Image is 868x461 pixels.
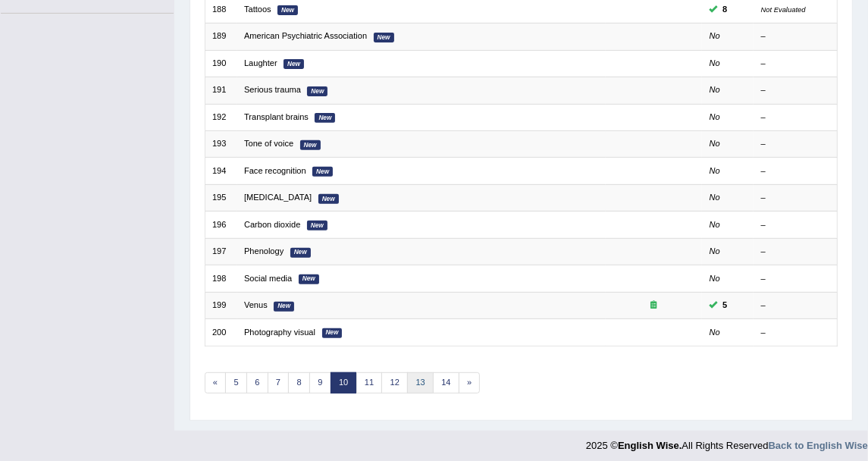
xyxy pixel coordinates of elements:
[244,193,312,202] a: [MEDICAL_DATA]
[244,328,315,337] a: Photography visual
[300,140,321,150] em: New
[761,84,830,96] div: –
[307,221,327,230] em: New
[277,5,298,15] em: New
[225,372,247,394] a: 5
[309,372,331,394] a: 9
[205,238,237,265] td: 197
[290,248,311,258] em: New
[710,112,720,121] em: No
[718,3,732,17] span: You can still take this question
[244,85,301,94] a: Serious trauma
[710,85,720,94] em: No
[761,273,830,285] div: –
[586,431,868,453] div: 2025 © All Rights Reserved
[205,131,237,158] td: 193
[761,58,830,70] div: –
[244,166,306,175] a: Face recognition
[710,220,720,229] em: No
[205,158,237,184] td: 194
[769,440,868,451] a: Back to English Wise
[244,31,367,40] a: American Psychiatric Association
[244,274,292,283] a: Social media
[288,372,310,394] a: 8
[268,372,290,394] a: 7
[244,112,309,121] a: Transplant brains
[284,59,304,69] em: New
[205,265,237,292] td: 198
[761,219,830,231] div: –
[205,292,237,318] td: 199
[761,165,830,177] div: –
[710,166,720,175] em: No
[205,50,237,77] td: 190
[761,327,830,339] div: –
[307,86,327,96] em: New
[205,77,237,104] td: 191
[274,302,294,312] em: New
[205,104,237,130] td: 192
[244,5,271,14] a: Tattoos
[205,372,227,394] a: «
[315,113,335,123] em: New
[246,372,268,394] a: 6
[205,184,237,211] td: 195
[244,300,268,309] a: Venus
[710,58,720,67] em: No
[618,440,682,451] strong: English Wise.
[613,299,695,312] div: Exam occurring question
[710,193,720,202] em: No
[459,372,481,394] a: »
[205,319,237,346] td: 200
[761,5,806,14] small: Not Evaluated
[312,167,333,177] em: New
[322,328,343,338] em: New
[374,33,394,42] em: New
[244,58,277,67] a: Laughter
[205,24,237,50] td: 189
[761,192,830,204] div: –
[299,274,319,284] em: New
[331,372,357,394] a: 10
[244,246,284,256] a: Phenology
[718,299,732,312] span: You can still take this question
[761,246,830,258] div: –
[761,111,830,124] div: –
[761,30,830,42] div: –
[205,212,237,238] td: 196
[710,328,720,337] em: No
[761,299,830,312] div: –
[244,139,293,148] a: Tone of voice
[710,139,720,148] em: No
[710,246,720,256] em: No
[407,372,434,394] a: 13
[244,220,300,229] a: Carbon dioxide
[710,274,720,283] em: No
[433,372,459,394] a: 14
[356,372,383,394] a: 11
[710,31,720,40] em: No
[318,194,339,204] em: New
[381,372,408,394] a: 12
[761,138,830,150] div: –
